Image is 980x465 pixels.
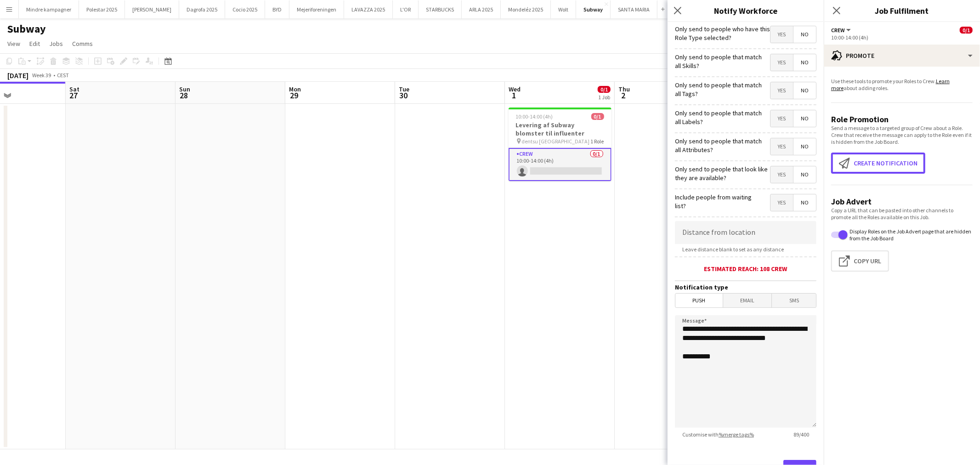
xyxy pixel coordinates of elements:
span: 28 [178,90,190,101]
span: Yes [770,26,793,43]
button: Wolt [551,0,576,18]
label: Only send to people that match all Tags? [675,81,762,97]
span: No [793,82,816,99]
div: Promote [824,45,980,67]
button: ARLA 2025 [462,0,501,18]
span: Customise with [675,431,761,438]
span: 0/1 [591,113,604,120]
button: Mondeléz 2025 [501,0,551,18]
span: 10:00-14:00 (4h) [516,113,553,120]
span: Email [723,294,772,307]
button: STARBUCKS [419,0,462,18]
span: 27 [68,90,79,101]
div: [DATE] [7,71,28,80]
label: Only send to people that look like they are available? [675,165,770,181]
a: Edit [26,38,44,50]
span: Wed [509,85,521,93]
span: Yes [770,82,793,99]
a: Comms [68,38,96,50]
div: 1 Job [598,94,610,101]
span: Mon [289,85,301,93]
label: Display Roles on the Job Advert page that are hidden from the Job Board [848,228,973,242]
h3: Notification type [675,283,816,291]
span: dentsu [GEOGRAPHIC_DATA] [522,138,590,145]
span: Edit [29,40,40,48]
div: 10:00-14:00 (4h) [831,34,973,41]
span: Yes [770,138,793,155]
span: Thu [618,85,630,93]
span: Leave distance blank to set as any distance [675,246,791,253]
button: Crew [831,27,852,34]
label: Only send to people that match all Labels? [675,109,764,125]
a: View [4,38,24,50]
app-card-role: Crew0/110:00-14:00 (4h) [509,148,612,181]
span: SMS [772,294,816,307]
button: LAVAZZA 2025 [344,0,393,18]
button: Cocio 2025 [225,0,265,18]
span: Push [675,294,723,307]
button: Copy Url [831,250,889,272]
button: Subway [576,0,611,18]
span: No [793,166,816,183]
span: Yes [770,194,793,211]
a: Learn more [831,78,950,91]
h3: Job Fulfilment [824,5,980,17]
span: No [793,194,816,211]
span: Week 39 [30,72,53,79]
label: Only send to people who have this Role Type selected? [675,25,770,41]
span: Tue [399,85,409,93]
span: Yes [770,166,793,183]
span: Crew [831,27,845,34]
span: No [793,54,816,71]
span: No [793,110,816,127]
span: 89 / 400 [786,431,816,438]
button: Create notification [831,153,925,174]
button: Polestar 2025 [79,0,125,18]
span: No [793,26,816,43]
h3: Job Advert [831,196,973,207]
span: View [7,40,20,48]
a: %merge tags% [719,431,754,438]
span: Jobs [49,40,63,48]
span: 29 [288,90,301,101]
span: Comms [72,40,93,48]
span: 1 Role [591,138,604,145]
span: 0/1 [960,27,973,34]
label: Only send to people that match all Skills? [675,53,763,69]
button: L'OR [393,0,419,18]
label: Only send to people that match all Attributes? [675,137,766,153]
button: Mejeriforeningen [289,0,344,18]
p: Send a message to a targeted group of Crew about a Role. Crew that receive the message can apply ... [831,125,973,145]
p: Copy a URL that can be pasted into other channels to promote all the Roles available on this Job. [831,207,973,221]
p: Use these tools to promote your Roles to Crew. about adding roles. [831,78,973,91]
button: Mindre kampagner [19,0,79,18]
span: Sat [69,85,79,93]
h1: Subway [7,22,46,36]
span: Yes [770,110,793,127]
span: 30 [397,90,409,101]
button: SANTA MARIA [611,0,657,18]
app-job-card: 10:00-14:00 (4h)0/1Levering af Subway blomster til influenter dentsu [GEOGRAPHIC_DATA]1 RoleCrew0... [509,108,612,181]
h3: Notify Workforce [668,5,824,17]
a: Jobs [45,38,67,50]
h3: Role Promotion [831,114,973,125]
h3: Levering af Subway blomster til influenter [509,121,612,137]
button: Dagrofa 2025 [179,0,225,18]
div: CEST [57,72,69,79]
span: Sun [179,85,190,93]
label: Include people from waiting list? [675,193,755,210]
button: [PERSON_NAME] [125,0,179,18]
span: 2 [617,90,630,101]
button: BYD [265,0,289,18]
span: 0/1 [598,86,611,93]
span: No [793,138,816,155]
span: Yes [770,54,793,71]
span: 1 [507,90,521,101]
div: Estimated reach: 108 crew [675,265,816,273]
